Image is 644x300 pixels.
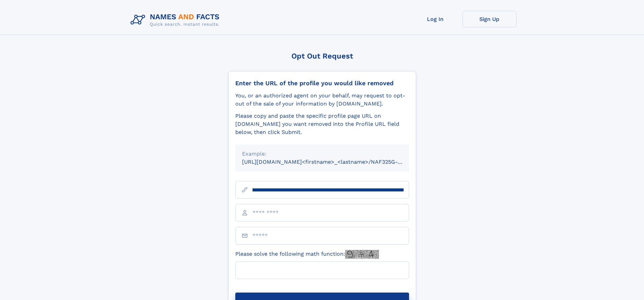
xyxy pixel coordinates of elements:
[228,52,416,60] div: Opt Out Request
[235,79,409,87] div: Enter the URL of the profile you would like removed
[128,11,225,29] img: Logo Names and Facts
[408,11,462,27] a: Log In
[242,150,402,158] div: Example:
[235,112,409,136] div: Please copy and paste the specific profile page URL on [DOMAIN_NAME] you want removed into the Pr...
[462,11,517,27] a: Sign Up
[235,92,409,108] div: You, or an authorized agent on your behalf, may request to opt-out of the sale of your informatio...
[242,159,422,165] small: [URL][DOMAIN_NAME]<firstname>_<lastname>/NAF325G-xxxxxxxx
[235,250,379,259] label: Please solve the following math function:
